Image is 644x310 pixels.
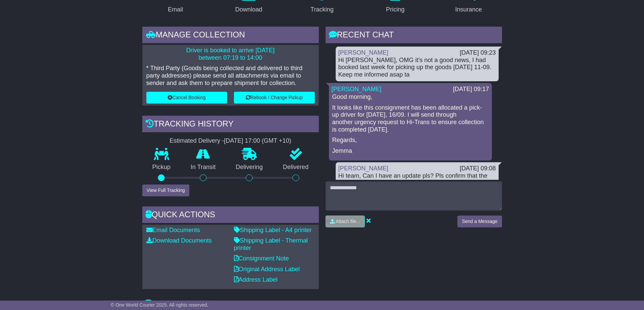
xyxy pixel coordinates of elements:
[111,302,209,308] span: © One World Courier 2025. All rights reserved.
[453,86,489,93] div: [DATE] 09:17
[234,227,312,233] a: Shipping Label - A4 printer
[234,237,308,251] a: Shipping Label - Thermal printer
[310,5,333,14] div: Tracking
[146,47,315,61] p: Driver is booked to arrive [DATE] between 07:19 to 14:00
[146,237,212,244] a: Download Documents
[142,27,319,45] div: Manage collection
[146,92,227,104] button: Cancel Booking
[338,165,388,172] a: [PERSON_NAME]
[181,164,226,171] p: In Transit
[460,49,496,57] div: [DATE] 09:23
[332,137,488,144] p: Regards,
[224,137,291,145] div: [DATE] 17:00 (GMT +10)
[235,5,262,14] div: Download
[142,116,319,134] div: Tracking history
[455,5,482,14] div: Insurance
[234,276,278,283] a: Address Label
[338,49,388,56] a: [PERSON_NAME]
[460,165,496,172] div: [DATE] 09:08
[142,164,181,171] p: Pickup
[326,27,502,45] div: RECENT CHAT
[332,93,488,101] p: Good morning,
[338,172,496,194] div: Hi team, Can I have an update pls? Pls confirm that the goods was collected [DATE] and they will ...
[168,5,183,14] div: Email
[146,227,200,233] a: Email Documents
[338,57,496,79] div: Hi [PERSON_NAME], OMG it's not a good news, I had booked last week for picking up the goods [DATE...
[142,206,319,225] div: Quick Actions
[226,164,273,171] p: Delivering
[457,216,502,227] button: Send a Message
[234,255,289,262] a: Consignment Note
[142,137,319,145] div: Estimated Delivery -
[332,147,488,155] p: Jemma
[234,92,315,104] button: Rebook / Change Pickup
[234,266,300,273] a: Original Address Label
[273,164,319,171] p: Delivered
[332,86,382,92] a: [PERSON_NAME]
[146,65,315,87] p: * Third Party (Goods being collected and delivered to third party addresses) please send all atta...
[332,104,488,133] p: It looks like this consignment has been allocated a pick-up driver for [DATE], 16/09. I will send...
[142,185,189,196] button: View Full Tracking
[386,5,405,14] div: Pricing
